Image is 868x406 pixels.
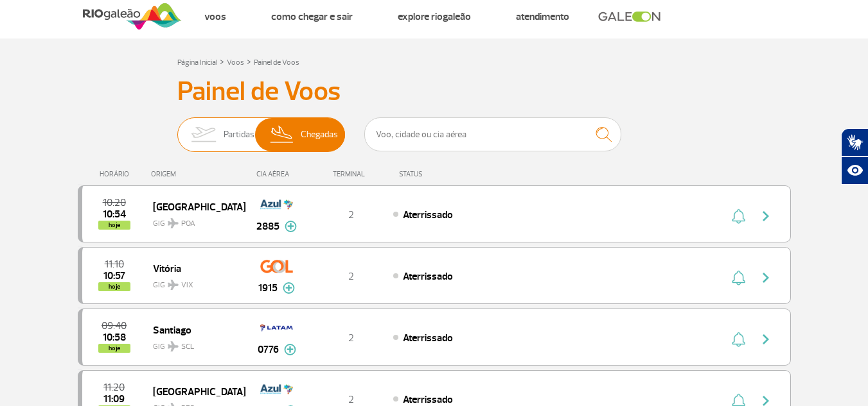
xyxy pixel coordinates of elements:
[258,342,279,357] span: 0776
[285,221,297,232] img: mais-info-painel-voo.svg
[177,58,217,67] a: Página Inicial
[364,117,621,151] input: Voo, cidade ou cia aérea
[177,76,691,108] h3: Painel de Voos
[301,118,338,151] span: Chegadas
[168,280,179,290] img: destiny_airplane.svg
[256,219,279,234] span: 2885
[403,393,453,406] span: Aterrissado
[181,218,195,230] span: POA
[732,270,745,285] img: sino-painel-voo.svg
[98,344,130,353] span: hoje
[103,333,126,342] span: 2025-08-26 10:58:00
[98,221,130,230] span: hoje
[841,156,868,185] button: Abrir recursos assistivos.
[263,118,301,151] img: slider-desembarque
[153,273,235,291] span: GIG
[151,170,245,178] div: ORIGEM
[284,344,296,355] img: mais-info-painel-voo.svg
[181,280,193,291] span: VIX
[271,10,353,23] a: Como chegar e sair
[181,341,194,353] span: SCL
[105,260,124,269] span: 2025-08-26 11:10:00
[258,280,278,296] span: 1915
[82,170,152,178] div: HORÁRIO
[168,341,179,351] img: destiny_airplane.svg
[254,58,299,67] a: Painel de Voos
[348,208,354,221] span: 2
[168,218,179,228] img: destiny_airplane.svg
[398,10,471,23] a: Explore RIOgaleão
[103,394,125,403] span: 2025-08-26 11:09:00
[153,383,235,400] span: [GEOGRAPHIC_DATA]
[348,393,354,406] span: 2
[283,282,295,294] img: mais-info-painel-voo.svg
[227,58,244,67] a: Voos
[98,282,130,291] span: hoje
[758,270,774,285] img: seta-direita-painel-voo.svg
[103,271,125,280] span: 2025-08-26 10:57:10
[758,208,774,224] img: seta-direita-painel-voo.svg
[403,270,453,283] span: Aterrissado
[204,10,226,23] a: Voos
[245,170,309,178] div: CIA AÉREA
[103,383,125,392] span: 2025-08-26 11:20:00
[403,208,453,221] span: Aterrissado
[393,170,497,178] div: STATUS
[841,128,868,156] button: Abrir tradutor de língua de sinais.
[403,332,453,344] span: Aterrissado
[183,118,224,151] img: slider-embarque
[153,334,235,353] span: GIG
[348,332,354,344] span: 2
[220,54,224,69] a: >
[841,128,868,185] div: Plugin de acessibilidade da Hand Talk.
[348,270,354,283] span: 2
[758,332,774,347] img: seta-direita-painel-voo.svg
[103,198,126,207] span: 2025-08-26 10:20:00
[102,321,127,330] span: 2025-08-26 09:40:00
[153,260,235,276] span: Vitória
[153,198,235,215] span: [GEOGRAPHIC_DATA]
[516,10,569,23] a: Atendimento
[224,118,254,151] span: Partidas
[103,210,126,219] span: 2025-08-26 10:54:15
[732,208,745,224] img: sino-painel-voo.svg
[732,332,745,347] img: sino-painel-voo.svg
[153,321,235,338] span: Santiago
[309,170,393,178] div: TERMINAL
[247,54,251,69] a: >
[153,211,235,230] span: GIG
